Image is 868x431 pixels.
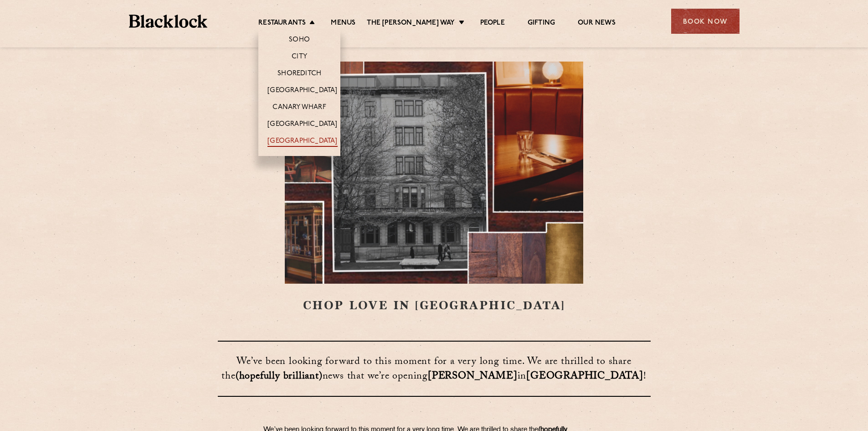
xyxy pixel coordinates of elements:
div: Book Now [671,9,740,34]
a: Restaurants [258,19,306,29]
a: Shoreditch [277,69,321,79]
a: [GEOGRAPHIC_DATA] [267,137,337,147]
a: Menus [331,19,355,29]
h3: ​​​​​​​We’ve been looking forward to this moment for a very long time. We are thrilled to share t... [218,341,651,397]
img: BL_Textured_Logo-footer-cropped.svg [129,15,208,28]
a: [GEOGRAPHIC_DATA] [267,120,337,130]
strong: [GEOGRAPHIC_DATA] [526,369,643,385]
strong: [PERSON_NAME] [428,369,517,385]
a: Canary Wharf [272,103,326,113]
h1: CHOP LOVE IN [GEOGRAPHIC_DATA] [218,62,651,313]
a: City [292,52,307,62]
a: Our News [578,19,616,29]
a: Soho [289,36,310,46]
strong: (hopefully brilliant) [236,369,323,385]
a: People [480,19,505,29]
a: Gifting [528,19,555,29]
a: The [PERSON_NAME] Way [367,19,455,29]
a: [GEOGRAPHIC_DATA] [267,86,337,96]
